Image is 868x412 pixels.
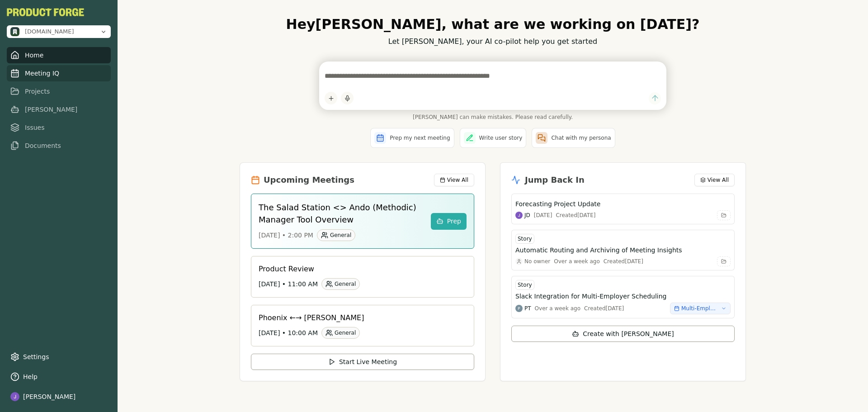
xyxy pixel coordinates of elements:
[7,388,111,405] button: [PERSON_NAME]
[670,303,731,314] button: Multi-Employer Scheduling Integration
[460,128,527,148] button: Write user story
[554,258,600,265] div: Over a week ago
[251,305,474,346] a: Phoenix ←→ [PERSON_NAME][DATE] • 10:00 AMGeneral
[251,354,474,370] button: Start Live Meeting
[511,326,735,342] button: Create with [PERSON_NAME]
[524,258,550,265] span: No owner
[259,264,459,275] h3: Product Review
[251,194,474,249] a: The Salad Station <> Ando (Methodic) Manager Tool Overview[DATE] • 2:00 PMGeneralPrep
[325,92,337,104] button: Add content to chat
[317,229,355,241] div: General
[447,176,468,184] span: View All
[551,134,611,142] span: Chat with my persona
[259,327,459,339] div: [DATE] • 10:00 AM
[7,137,111,154] a: Documents
[10,392,19,401] img: profile
[321,278,360,290] div: General
[7,25,111,38] button: Open organization switcher
[524,212,530,219] span: JD
[584,305,624,312] div: Created [DATE]
[259,313,459,323] h3: Phoenix ←→ [PERSON_NAME]
[515,292,666,301] h3: Slack Integration for Multi-Employer Scheduling
[535,305,581,312] div: Over a week ago
[240,36,746,47] p: Let [PERSON_NAME], your AI co-pilot help you get started
[25,28,74,36] span: methodic.work
[524,305,531,312] span: PT
[7,101,111,118] a: [PERSON_NAME]
[251,256,474,298] a: Product Review[DATE] • 11:00 AMGeneral
[7,8,84,16] img: Product Forge
[339,357,397,366] span: Start Live Meeting
[10,27,19,36] img: methodic.work
[7,83,111,99] a: Projects
[7,65,111,81] a: Meeting IQ
[694,174,735,186] button: View All
[525,174,585,186] h2: Jump Back In
[532,128,615,148] button: Chat with my persona
[604,258,643,265] div: Created [DATE]
[681,305,717,312] span: Multi-Employer Scheduling Integration
[515,305,523,312] img: Phoenix Toews
[479,134,523,142] span: Write user story
[649,92,661,104] button: Send message
[259,229,424,241] div: [DATE] • 2:00 PM
[390,134,450,142] span: Prep my next meeting
[515,199,600,208] h3: Forecasting Project Update
[7,349,111,365] a: Settings
[708,176,729,184] span: View All
[259,278,459,290] div: [DATE] • 11:00 AM
[556,212,595,219] div: Created [DATE]
[515,280,534,290] div: Story
[240,16,746,33] h1: Hey [PERSON_NAME] , what are we working on [DATE]?
[259,201,424,226] h3: The Salad Station <> Ando (Methodic) Manager Tool Overview
[321,327,360,339] div: General
[434,174,474,186] button: View All
[7,369,111,385] button: Help
[515,234,534,244] div: Story
[370,128,454,148] button: Prep my next meeting
[264,174,354,186] h2: Upcoming Meetings
[515,212,523,219] img: Joe DeJulio
[7,119,111,136] a: Issues
[583,329,674,338] span: Create with [PERSON_NAME]
[7,47,111,63] a: Home
[7,8,84,16] button: PF-Logo
[319,114,666,121] span: [PERSON_NAME] can make mistakes. Please read carefully.
[515,246,682,255] h3: Automatic Routing and Archiving of Meeting Insights
[341,92,354,104] button: Start dictation
[447,217,461,226] span: Prep
[534,212,552,219] div: [DATE]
